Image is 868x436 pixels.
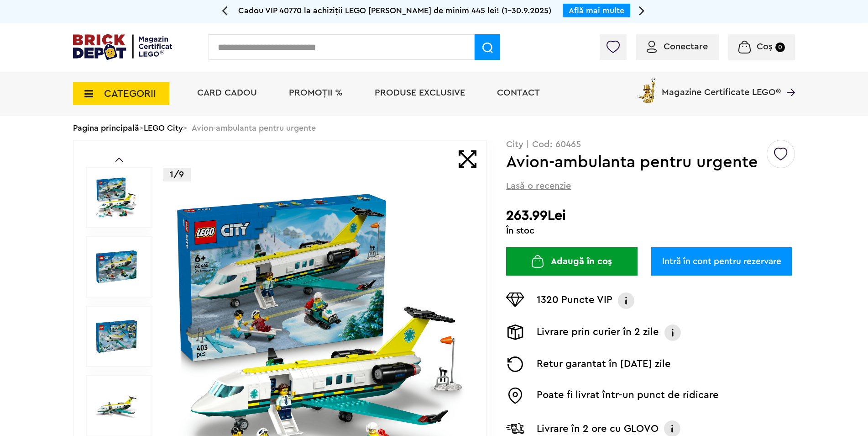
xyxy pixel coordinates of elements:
[289,88,343,97] a: PROMOȚII %
[96,316,137,357] img: Avion-ambulanta pentru urgente LEGO 60465
[781,76,795,85] a: Magazine Certificate LEGO®
[73,116,795,140] div: > > Avion-ambulanta pentru urgente
[664,42,708,51] span: Conectare
[497,88,540,97] a: Contact
[775,43,785,52] small: 0
[96,177,137,218] img: Avion-ambulanta pentru urgente
[662,76,781,97] span: Magazine Certificate LEGO®
[506,324,524,340] img: Livrare
[506,140,795,149] p: City | Cod: 60465
[757,42,773,51] span: Coș
[537,324,659,341] p: Livrare prin curier în 2 zile
[569,6,624,15] a: Află mai multe
[238,6,551,15] span: Cadou VIP 40770 la achiziții LEGO [PERSON_NAME] de minim 445 lei! (1-30.9.2025)
[96,385,137,426] img: Seturi Lego Avion-ambulanta pentru urgente
[96,246,137,287] img: Avion-ambulanta pentru urgente
[651,247,792,276] a: Intră în cont pentru rezervare
[73,124,139,132] a: Pagina principală
[163,168,191,181] p: 1/9
[144,124,183,132] a: LEGO City
[197,88,257,97] a: Card Cadou
[506,356,524,372] img: Returnare
[537,421,659,436] p: Livrare în 2 ore cu GLOVO
[104,89,156,99] span: CATEGORII
[617,292,635,309] img: Info VIP
[506,154,765,170] h1: Avion-ambulanta pentru urgente
[506,388,524,404] img: Easybox
[506,247,638,276] button: Adaugă în coș
[506,180,571,192] span: Lasă o recenzie
[506,207,795,224] h2: 263.99Lei
[537,356,671,372] p: Retur garantat în [DATE] zile
[537,388,719,404] p: Poate fi livrat într-un punct de ridicare
[115,158,123,162] a: Prev
[506,226,795,235] div: În stoc
[647,42,708,51] a: Conectare
[375,88,465,97] a: Produse exclusive
[537,292,612,309] p: 1320 Puncte VIP
[506,423,524,434] img: Livrare Glovo
[664,324,682,341] img: Info livrare prin curier
[506,292,524,307] img: Puncte VIP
